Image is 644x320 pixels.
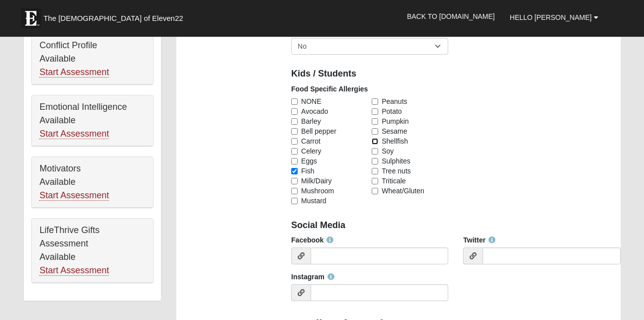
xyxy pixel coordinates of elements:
[372,98,378,105] input: Peanuts
[301,126,336,136] span: Bell pepper
[372,178,378,184] input: Triticale
[39,67,109,78] a: Start Assessment
[32,219,153,283] div: LifeThrive Gifts Assessment Available
[39,265,109,276] a: Start Assessment
[291,158,298,164] input: Eggs
[291,98,298,105] input: NONE
[372,188,378,194] input: Wheat/Gluten
[21,8,41,28] img: Eleven22 logo
[16,3,215,28] a: The [DEMOGRAPHIC_DATA] of Eleven22
[291,220,621,231] h4: Social Media
[372,128,378,135] input: Sesame
[301,116,321,126] span: Barley
[291,148,298,155] input: Celery
[39,190,109,201] a: Start Assessment
[382,126,407,136] span: Sesame
[372,108,378,115] input: Potato
[43,13,183,23] span: The [DEMOGRAPHIC_DATA] of Eleven22
[301,146,321,156] span: Celery
[382,106,402,116] span: Potato
[382,186,424,196] span: Wheat/Gluten
[372,148,378,155] input: Soy
[372,138,378,145] input: Shellfish
[502,5,606,30] a: Hello [PERSON_NAME]
[291,128,298,135] input: Bell pepper
[382,116,408,126] span: Pumpkin
[510,13,592,21] span: Hello [PERSON_NAME]
[382,146,394,156] span: Soy
[291,188,298,194] input: Mushroom
[291,118,298,125] input: Barley
[291,84,368,94] label: Food Specific Allergies
[301,176,331,186] span: Milk/Dairy
[301,96,321,106] span: NONE
[372,168,378,174] input: Tree nuts
[372,158,378,164] input: Sulphites
[291,178,298,184] input: Milk/Dairy
[39,129,109,139] a: Start Assessment
[400,4,502,29] a: Back to [DOMAIN_NAME]
[291,168,298,174] input: Fish
[32,34,153,84] div: Conflict Profile Available
[301,166,314,176] span: Fish
[291,198,298,204] input: Mustard
[372,118,378,125] input: Pumpkin
[382,176,406,186] span: Triticale
[32,157,153,208] div: Motivators Available
[291,69,621,80] h4: Kids / Students
[291,235,333,245] label: Facebook
[301,106,328,116] span: Avocado
[301,156,317,166] span: Eggs
[463,235,495,245] label: Twitter
[301,186,334,196] span: Mushroom
[291,138,298,145] input: Carrot
[301,136,321,146] span: Carrot
[32,95,153,146] div: Emotional Intelligence Available
[382,96,407,106] span: Peanuts
[382,156,410,166] span: Sulphites
[382,166,411,176] span: Tree nuts
[301,196,326,206] span: Mustard
[382,136,408,146] span: Shellfish
[291,272,334,282] label: Instagram
[291,108,298,115] input: Avocado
